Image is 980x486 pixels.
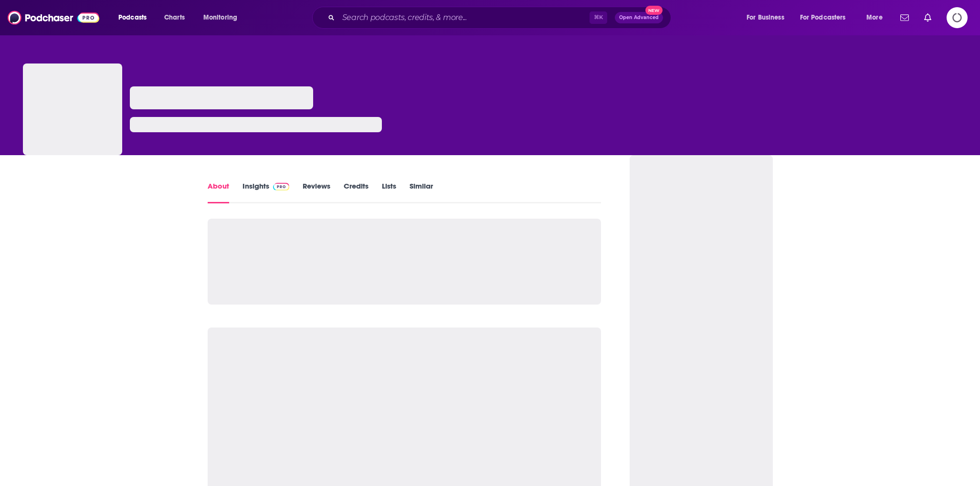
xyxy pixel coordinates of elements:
span: For Podcasters [800,11,846,24]
a: Show notifications dropdown [920,10,935,26]
div: Search podcasts, credits, & more... [321,7,680,29]
span: Logging in [947,7,968,28]
a: Show notifications dropdown [896,10,913,26]
span: ⌘ K [590,11,607,24]
a: About [208,181,229,203]
img: Podchaser Pro [273,183,290,190]
button: Open AdvancedNew [615,12,663,23]
span: New [645,6,663,15]
span: Open Advanced [619,15,659,20]
img: Podchaser - Follow, Share and Rate Podcasts [8,9,99,27]
a: InsightsPodchaser Pro [242,181,290,203]
a: Similar [410,181,433,203]
span: For Business [747,11,784,24]
a: Charts [158,10,190,25]
span: Monitoring [203,11,237,24]
input: Search podcasts, credits, & more... [338,10,590,25]
a: Reviews [303,181,330,203]
span: Podcasts [118,11,147,24]
button: open menu [112,10,159,25]
button: open menu [740,10,796,25]
button: open menu [197,10,250,25]
span: Charts [164,11,185,24]
a: Credits [344,181,369,203]
button: open menu [794,10,860,25]
button: open menu [860,10,895,25]
a: Lists [382,181,396,203]
span: More [866,11,883,24]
